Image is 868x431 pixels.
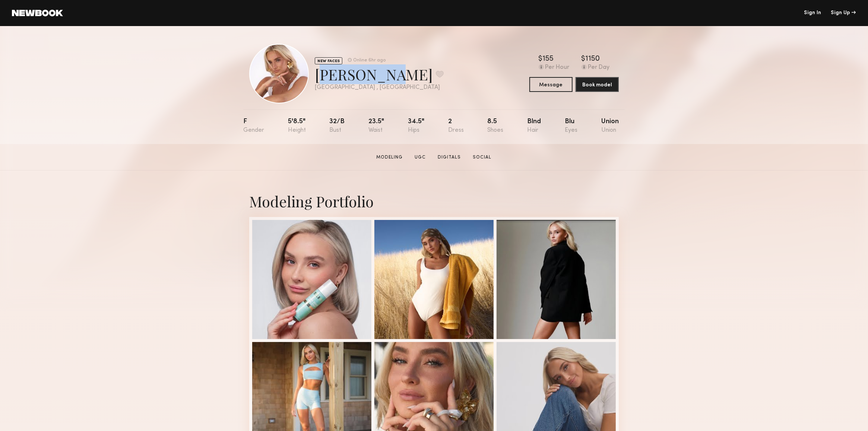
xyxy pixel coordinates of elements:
div: [GEOGRAPHIC_DATA] , [GEOGRAPHIC_DATA] [315,84,444,91]
div: $ [539,55,543,63]
button: Book model [576,77,619,92]
a: Modeling [374,154,406,161]
div: Blu [565,118,577,134]
div: 32/b [330,118,345,134]
div: Union [601,118,619,134]
a: Digitals [435,154,464,161]
div: 8.5 [488,118,504,134]
div: $ [582,55,586,63]
div: Per Day [588,64,610,71]
a: UGC [412,154,429,161]
div: F [243,118,264,134]
div: 34.5" [408,118,424,134]
div: Online 6hr ago [353,58,386,63]
div: Per Hour [545,64,570,71]
a: Sign In [804,10,821,16]
div: Sign Up [831,10,856,16]
div: NEW FACES [315,57,342,64]
div: 23.5" [368,118,384,134]
a: Social [470,154,495,161]
div: Modeling Portfolio [249,191,619,211]
div: 5'8.5" [288,118,306,134]
div: 155 [543,55,554,63]
div: 2 [448,118,464,134]
div: 1150 [586,55,600,63]
div: Blnd [527,118,541,134]
button: Message [529,77,573,92]
div: [PERSON_NAME] [315,64,444,84]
